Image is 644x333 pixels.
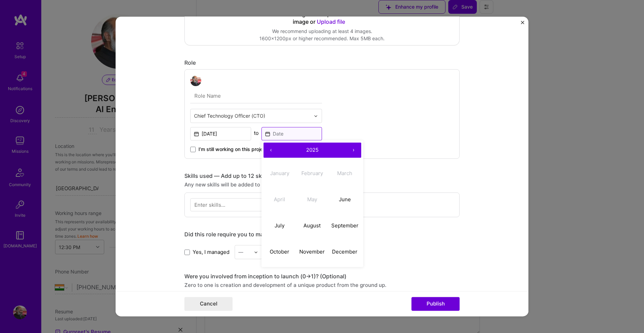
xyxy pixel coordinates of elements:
div: to [254,129,259,137]
button: November 2025 [296,239,329,265]
abbr: October 2025 [270,248,289,255]
button: September 2025 [329,213,361,239]
div: Did this role require you to manage team members? (Optional) [184,231,460,238]
button: ‹ [264,142,279,158]
input: Role Name [190,89,322,103]
span: Yes, I managed [193,248,229,256]
button: February 2025 [296,160,329,186]
button: April 2025 [264,186,296,213]
div: Any new skills will be added to your profile. [184,181,460,188]
abbr: July 2025 [275,222,285,229]
abbr: February 2025 [301,170,323,176]
button: Publish [411,297,460,311]
button: October 2025 [264,239,296,265]
abbr: August 2025 [303,222,321,229]
div: Role [184,59,460,66]
button: August 2025 [296,213,329,239]
button: May 2025 [296,186,329,213]
img: drop icon [254,250,258,254]
button: › [346,142,361,158]
button: January 2025 [264,160,296,186]
abbr: March 2025 [337,170,352,176]
img: drop icon [314,114,318,118]
button: March 2025 [329,160,361,186]
span: 2025 [306,147,319,153]
div: — [238,248,243,256]
div: 1600x1200px or higher recommended. Max 5MB each. [259,35,385,42]
abbr: April 2025 [274,196,285,203]
div: team members. [184,245,460,259]
button: December 2025 [329,239,361,265]
input: Date [190,127,251,140]
button: 2025 [279,142,346,158]
abbr: January 2025 [270,170,289,176]
abbr: September 2025 [331,222,358,229]
div: Skills used — Add up to 12 skills [184,172,460,180]
button: Close [521,21,524,28]
abbr: May 2025 [307,196,317,203]
div: We recommend uploading at least 4 images. [259,28,385,35]
div: Drag and drop an image or [293,11,351,26]
abbr: November 2025 [299,248,325,255]
div: Were you involved from inception to launch (0 -> 1)? (Optional) [184,273,460,280]
div: Zero to one is creation and development of a unique product from the ground up. [184,281,460,289]
span: Upload file [317,18,345,25]
abbr: December 2025 [332,248,357,255]
button: July 2025 [264,213,296,239]
div: Enter skills... [194,201,225,208]
button: June 2025 [329,186,361,213]
input: Date [261,127,322,140]
span: I’m still working on this project [198,146,267,153]
abbr: June 2025 [339,196,351,203]
button: Cancel [184,297,233,311]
